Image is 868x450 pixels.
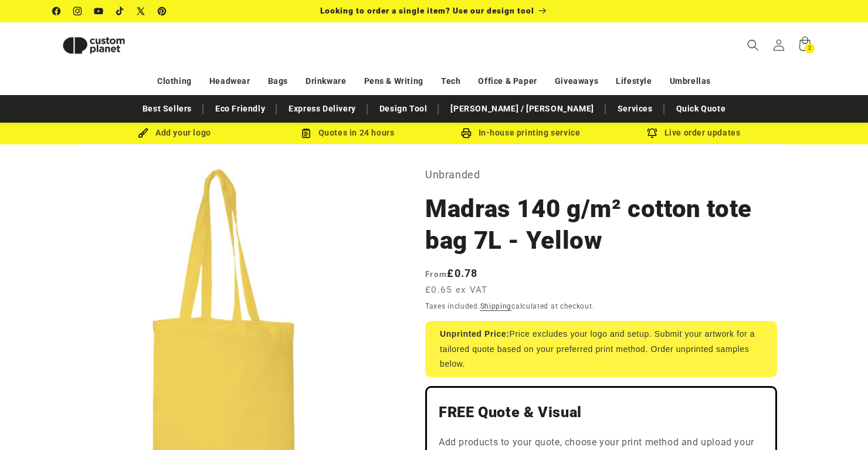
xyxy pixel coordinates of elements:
img: In-house printing [461,128,472,138]
a: Bags [268,71,288,92]
div: In-house printing service [434,126,607,140]
img: Order Updates Icon [301,128,311,138]
a: Lifestyle [616,71,652,92]
a: Tech [441,71,460,92]
a: Headwear [209,71,250,92]
a: Design Tool [374,99,433,119]
a: Shipping [480,302,512,310]
div: Add your logo [88,126,261,140]
div: Price excludes your logo and setup. Submit your artwork for a tailored quote based on your prefer... [425,321,777,377]
a: Giveaways [555,71,598,92]
div: Quotes in 24 hours [261,126,434,140]
h2: FREE Quote & Visual [439,403,764,422]
a: Services [612,99,659,119]
a: Clothing [157,71,192,92]
a: Custom Planet [49,22,175,68]
strong: £0.78 [425,267,478,279]
a: Express Delivery [283,99,362,119]
div: Live order updates [607,126,780,140]
p: Unbranded [425,165,777,184]
span: 2 [808,43,812,53]
strong: Unprinted Price: [440,329,510,339]
iframe: Chat Widget [809,394,868,450]
span: £0.65 ex VAT [425,283,488,297]
a: Eco Friendly [209,99,271,119]
a: Umbrellas [670,71,711,92]
img: Custom Planet [53,27,135,64]
a: Office & Paper [478,71,537,92]
img: Order updates [647,128,657,138]
div: Taxes included. calculated at checkout. [425,300,777,312]
a: Quick Quote [670,99,732,119]
a: [PERSON_NAME] / [PERSON_NAME] [445,99,599,119]
img: Brush Icon [138,128,148,138]
span: Looking to order a single item? Use our design tool [320,6,534,15]
a: Drinkware [306,71,346,92]
span: From [425,269,447,279]
h1: Madras 140 g/m² cotton tote bag 7L - Yellow [425,193,777,256]
a: Best Sellers [137,99,198,119]
a: Pens & Writing [364,71,423,92]
summary: Search [740,32,766,58]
